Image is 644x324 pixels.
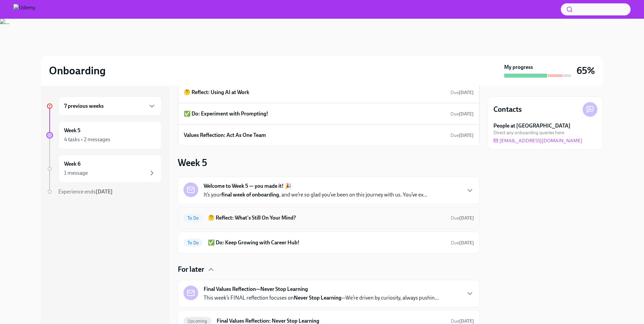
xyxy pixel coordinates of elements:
[64,136,110,143] div: 4 tasks • 2 messages
[459,133,474,138] strong: [DATE]
[204,286,308,293] strong: Final Values Reflection—Never Stop Learning
[221,191,279,198] strong: final week of onboarding
[451,318,474,324] span: Due
[64,127,80,134] h6: Week 5
[450,89,474,96] span: August 2nd, 2025 17:00
[184,87,474,97] a: 🤔 Reflect: Using AI at WorkDue[DATE]
[450,111,474,117] span: August 2nd, 2025 17:00
[459,318,474,324] strong: [DATE]
[183,213,474,223] a: To Do🤔 Reflect: What's Still On Your Mind?Due[DATE]
[58,96,162,116] div: 7 previous weeks
[184,132,266,139] h6: Values Reflection: Act As One Team
[450,90,474,95] span: Due
[450,111,474,117] span: Due
[450,133,474,138] span: Due
[451,215,474,221] span: August 16th, 2025 17:00
[46,155,162,183] a: Week 61 message
[184,130,474,140] a: Values Reflection: Act As One TeamDue[DATE]
[577,65,595,77] h3: 65%
[184,110,268,117] h6: ✅ Do: Experiment with Prompting!
[46,121,162,149] a: Week 54 tasks • 2 messages
[184,109,474,119] a: ✅ Do: Experiment with Prompting!Due[DATE]
[204,191,427,198] p: It’s your , and we’re so glad you’ve been on this journey with us. You’ve ex...
[96,188,113,195] strong: [DATE]
[493,137,582,144] a: [EMAIL_ADDRESS][DOMAIN_NAME]
[208,239,445,246] h6: ✅ Do: Keep Growing with Career Hub!
[64,102,104,110] h6: 7 previous weeks
[183,240,203,245] span: To Do
[183,216,203,221] span: To Do
[204,294,439,302] p: This week’s FINAL reflection focuses on —We’re driven by curiosity, always pushin...
[178,264,480,274] div: For later
[493,104,522,114] h4: Contacts
[459,111,474,117] strong: [DATE]
[64,160,80,168] h6: Week 6
[451,240,474,246] span: Due
[208,214,445,222] h6: 🤔 Reflect: What's Still On Your Mind?
[294,295,341,301] strong: Never Stop Learning
[184,89,249,96] h6: 🤔 Reflect: Using AI at Work
[58,188,113,195] span: Experience ends
[504,64,533,71] strong: My progress
[13,4,35,15] img: Udemy
[459,215,474,221] strong: [DATE]
[64,169,88,177] div: 1 message
[49,64,106,77] h2: Onboarding
[459,240,474,246] strong: [DATE]
[450,132,474,139] span: August 4th, 2025 17:00
[204,182,291,190] strong: Welcome to Week 5 — you made it! 🎉
[183,319,211,324] span: Upcoming
[493,130,564,136] span: Direct any onboarding queries here
[493,122,571,130] strong: People at [GEOGRAPHIC_DATA]
[451,240,474,246] span: August 16th, 2025 17:00
[183,237,474,248] a: To Do✅ Do: Keep Growing with Career Hub!Due[DATE]
[178,157,207,169] h3: Week 5
[451,215,474,221] span: Due
[178,264,204,274] h4: For later
[459,90,474,95] strong: [DATE]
